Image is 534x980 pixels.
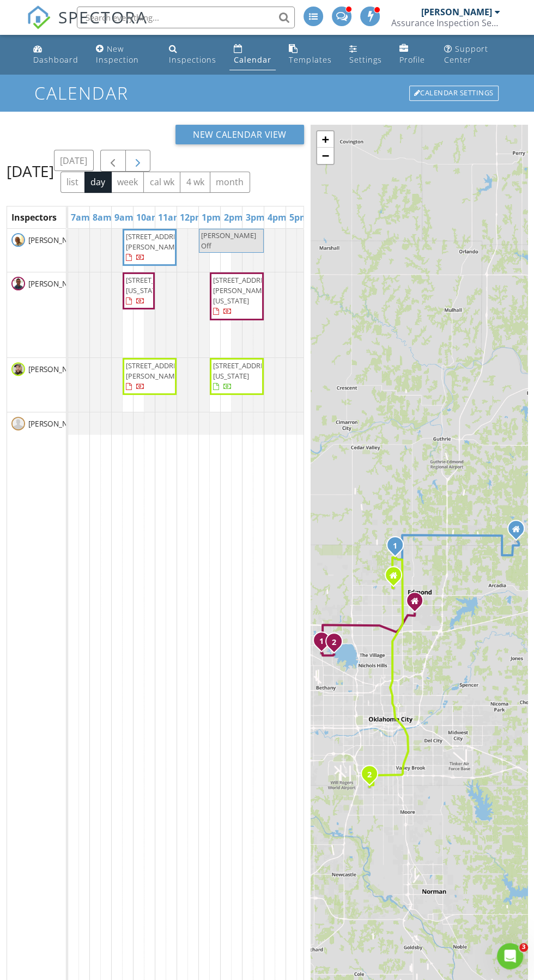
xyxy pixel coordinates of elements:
[58,5,148,28] span: SPECTORA
[100,150,126,172] button: Previous day
[54,150,94,171] button: [DATE]
[408,84,500,102] a: Calendar Settings
[33,54,78,65] div: Dashboard
[29,39,83,70] a: Dashboard
[393,541,397,549] i: 1
[344,39,386,70] a: Settings
[77,7,295,28] input: Search everything...
[126,275,187,295] span: [STREET_ADDRESS][US_STATE]
[111,172,144,193] button: week
[321,640,328,647] div: 9701 Pheasant Ln, Oklahoma City, OK 73162
[391,17,500,28] div: Assurance Inspection Services LLC
[409,86,499,101] div: Calendar Settings
[125,150,151,172] button: Next day
[84,172,112,193] button: day
[497,943,523,969] iframe: Intercom live chat
[155,209,185,226] a: 11am
[395,545,402,551] div: 1821 Forest Rd, Edmond, OK 73025
[26,235,88,246] span: [PERSON_NAME]
[126,232,187,252] span: [STREET_ADDRESS][PERSON_NAME]
[399,54,424,65] div: Profile
[415,600,421,607] div: 3005 rankin terrace, Edmond OK 73013
[34,83,499,102] h1: Calendar
[284,39,336,70] a: Templates
[334,641,341,648] div: 9624 Hefner Village Blvd, Oklahoma City, OK 73162
[96,44,139,65] div: New Inspection
[210,172,250,193] button: month
[26,418,88,429] span: [PERSON_NAME]
[286,209,311,226] a: 5pm
[27,5,51,29] img: The Best Home Inspection Software - Spectora
[26,364,88,375] span: [PERSON_NAME]
[92,39,156,70] a: New Inspection
[234,54,271,65] div: Calendar
[60,172,85,193] button: list
[395,39,431,70] a: Profile
[213,361,274,381] span: [STREET_ADDRESS][US_STATE]
[349,54,381,65] div: Settings
[7,160,54,182] h2: [DATE]
[369,774,376,780] div: 2409 SW 91st St, Oklahoma City, OK 73159
[289,54,331,65] div: Templates
[27,15,148,38] a: SPECTORA
[11,277,25,290] img: 20211004_065554.jpg
[169,54,216,65] div: Inspections
[444,44,488,65] div: Support Center
[26,278,88,289] span: [PERSON_NAME]
[112,209,136,226] a: 9am
[11,417,25,430] img: default-user-f0147aede5fd5fa78ca7ade42f37bd4542148d508eef1c3d3ea960f66861d68b.jpg
[519,943,528,952] span: 3
[516,528,523,535] div: 10601 Coyote Cir , Arcadia OK 73007
[264,209,289,226] a: 4pm
[143,172,180,193] button: cal wk
[440,39,505,70] a: Support Center
[319,637,324,644] i: 1
[242,209,267,226] a: 3pm
[11,233,25,247] img: 1858082027.png
[175,125,304,144] button: New Calendar View
[165,39,221,70] a: Inspections
[332,638,336,646] i: 2
[317,131,333,148] a: Zoom in
[90,209,114,226] a: 8am
[367,770,372,778] i: 2
[11,362,25,376] img: 20240802_12_27_55.4580500.jpg
[421,7,492,17] div: [PERSON_NAME]
[11,211,57,223] span: Inspectors
[199,209,223,226] a: 1pm
[180,172,210,193] button: 4 wk
[133,209,163,226] a: 10am
[213,275,274,306] span: [STREET_ADDRESS][PERSON_NAME][US_STATE]
[68,209,93,226] a: 7am
[177,209,207,226] a: 12pm
[126,361,187,381] span: [STREET_ADDRESS][PERSON_NAME]
[201,230,256,251] span: [PERSON_NAME] Off
[393,575,400,581] div: 808 Adam Ct , Edmond OK 73003
[221,209,245,226] a: 2pm
[317,148,333,164] a: Zoom out
[229,39,276,70] a: Calendar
